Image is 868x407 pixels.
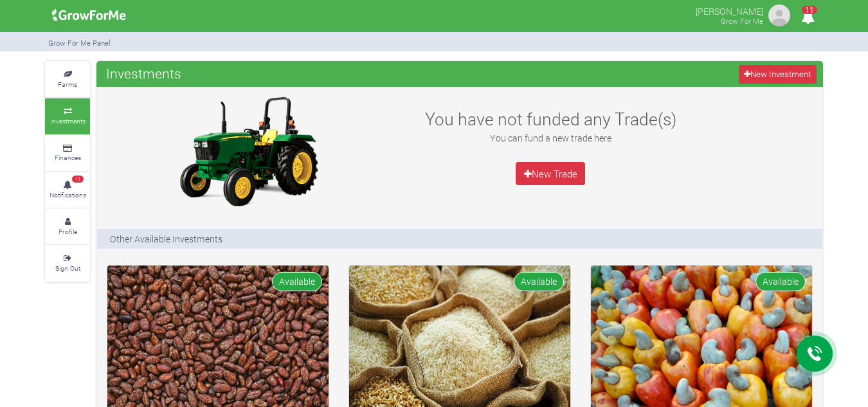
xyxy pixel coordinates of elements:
img: growforme image [48,3,131,28]
img: growforme image [168,93,329,209]
span: Available [272,272,322,291]
span: 11 [802,6,817,14]
small: Grow For Me Panel [48,38,111,48]
span: Investments [103,60,185,86]
a: Profile [45,209,90,244]
h3: You have not funded any Trade(s) [411,109,690,129]
img: growforme image [766,3,792,28]
a: Investments [45,98,90,134]
span: 11 [72,176,84,183]
small: Notifications [50,190,86,199]
span: Available [514,272,564,291]
a: Sign Out [45,246,90,281]
small: Profile [59,227,77,236]
small: Sign Out [55,264,80,273]
p: You can fund a new trade here [411,131,690,145]
p: Other Available Investments [110,232,222,246]
span: Available [755,272,806,291]
p: [PERSON_NAME] [696,3,763,18]
a: 11 Notifications [45,172,90,208]
a: Finances [45,136,90,171]
small: Farms [58,80,77,89]
a: New Investment [739,65,817,84]
small: Finances [55,153,81,162]
a: 11 [795,12,820,24]
i: Notifications [795,3,820,32]
small: Investments [50,116,86,125]
small: Grow For Me [721,16,763,26]
a: New Trade [516,162,585,185]
a: Farms [45,62,90,97]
